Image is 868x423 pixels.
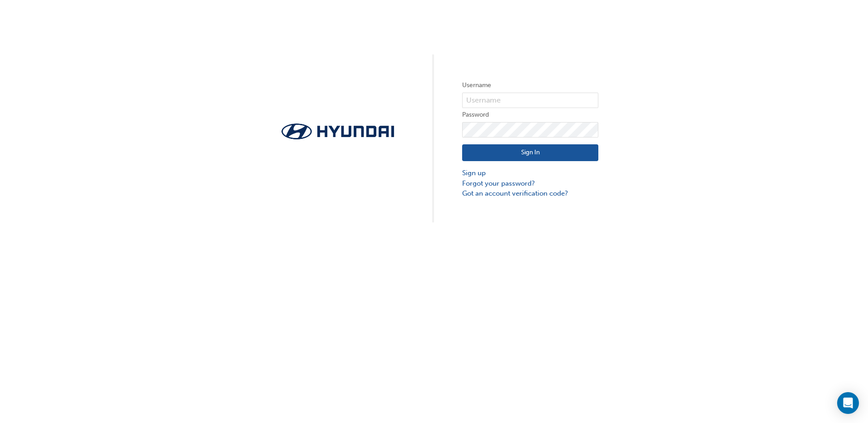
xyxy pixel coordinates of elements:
a: Got an account verification code? [462,188,598,199]
div: Open Intercom Messenger [837,392,859,414]
label: Username [462,80,598,91]
button: Sign In [462,144,598,162]
a: Forgot your password? [462,178,598,189]
a: Sign up [462,168,598,178]
input: Username [462,93,598,108]
img: Trak [270,121,406,142]
label: Password [462,109,598,120]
